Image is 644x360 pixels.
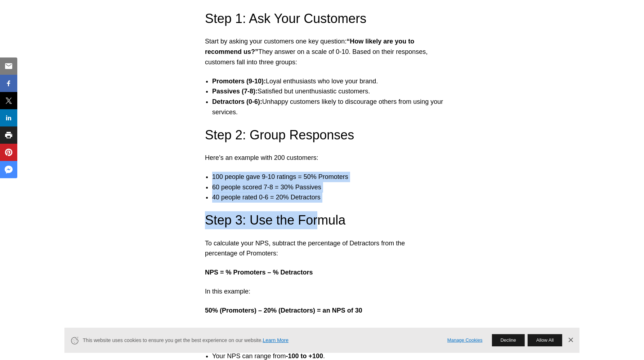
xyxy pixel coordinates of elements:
[70,336,79,345] svg: Cookie Icon
[205,211,439,229] h3: Step 3: Use the Formula
[263,337,289,343] a: Learn More
[212,88,258,95] strong: Passives (7-8):
[212,182,446,193] li: 60 people scored 7-8 = 30% Passives
[205,36,439,67] p: Start by asking your customers one key question: They answer on a scale of 0-10. Based on their r...
[205,153,439,163] p: Here’s an example with 200 customers:
[212,98,262,105] strong: Detractors (0-6):
[205,126,439,144] h3: Step 2: Group Responses
[212,78,266,85] strong: Promoters (9-10):
[205,307,362,314] strong: 50% (Promoters) – 20% (Detractors) = an NPS of 30
[83,337,437,344] span: This website uses cookies to ensure you get the best experience on our website.
[447,337,483,344] a: Manage Cookies
[205,10,439,28] h3: Step 1: Ask Your Customers
[212,192,446,203] li: 40 people rated 0-6 = 20% Detractors
[492,334,524,346] button: Decline
[205,286,439,297] p: In this example:
[212,86,446,97] li: Satisfied but unenthusiastic customers.
[212,76,446,87] li: Loyal enthusiasts who love your brand.
[212,172,446,182] li: 100 people gave 9-10 ratings = 50% Promoters
[286,352,323,360] strong: -100 to +100
[528,334,562,346] button: Allow All
[205,38,414,55] strong: “How likely are you to recommend us?”
[205,238,439,259] p: To calculate your NPS, subtract the percentage of Detractors from the percentage of Promoters:
[205,269,313,276] strong: NPS = % Promoters – % Detractors
[565,335,576,346] a: Dismiss Banner
[212,97,446,117] li: Unhappy customers likely to discourage others from using your services.
[205,324,439,342] h3: Key Points to Remember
